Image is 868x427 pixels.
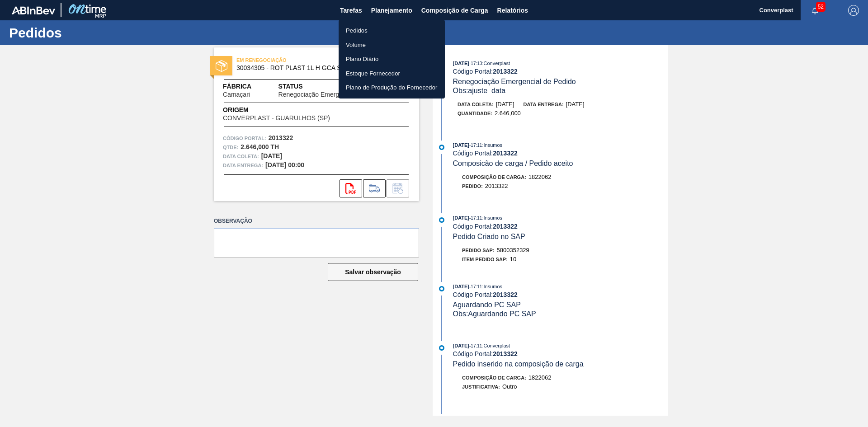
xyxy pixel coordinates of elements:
a: Volume [339,38,445,52]
a: Plano de Produção do Fornecedor [339,80,445,95]
a: Pedidos [339,23,445,38]
a: Plano Diário [339,52,445,66]
a: Estoque Fornecedor [339,66,445,81]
